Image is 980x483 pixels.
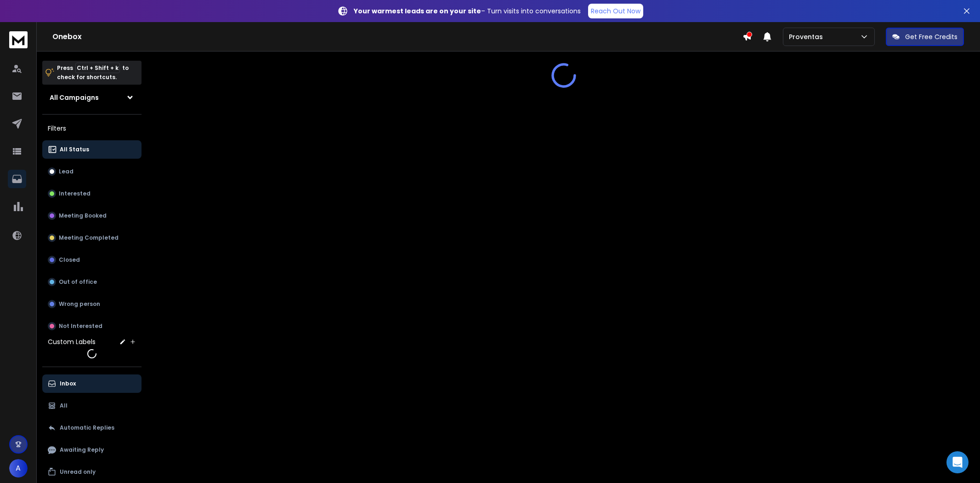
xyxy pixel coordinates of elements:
[42,374,142,393] button: Inbox
[59,278,97,286] p: Out of office
[591,6,640,16] p: Reach Out Now
[42,122,142,135] h3: Filters
[52,31,742,42] h1: Onebox
[59,190,91,197] p: Interested
[946,451,969,473] div: Open Intercom Messenger
[9,459,28,477] button: A
[42,295,142,313] button: Wrong person
[42,229,142,247] button: Meeting Completed
[59,212,107,219] p: Meeting Booked
[42,397,142,415] button: All
[60,146,89,153] p: All Status
[42,441,142,459] button: Awaiting Reply
[60,402,68,409] p: All
[75,63,120,73] span: Ctrl + Shift + k
[42,207,142,225] button: Meeting Booked
[60,468,96,476] p: Unread only
[9,31,28,48] img: logo
[886,28,964,46] button: Get Free Credits
[60,380,76,387] p: Inbox
[59,322,102,330] p: Not Interested
[905,32,957,41] p: Get Free Credits
[57,63,129,82] p: Press to check for shortcuts.
[42,162,142,181] button: Lead
[354,6,481,16] strong: Your warmest leads are on your site
[59,168,74,175] p: Lead
[59,300,100,308] p: Wrong person
[42,273,142,291] button: Out of office
[789,32,827,41] p: Proventas
[42,419,142,437] button: Automatic Replies
[59,234,119,241] p: Meeting Completed
[50,93,99,102] h1: All Campaigns
[42,88,142,107] button: All Campaigns
[42,184,142,203] button: Interested
[42,140,142,159] button: All Status
[59,256,80,264] p: Closed
[60,446,104,454] p: Awaiting Reply
[354,6,581,16] p: – Turn visits into conversations
[42,251,142,269] button: Closed
[588,4,643,18] a: Reach Out Now
[60,424,114,431] p: Automatic Replies
[48,337,96,346] h3: Custom Labels
[42,463,142,481] button: Unread only
[42,317,142,335] button: Not Interested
